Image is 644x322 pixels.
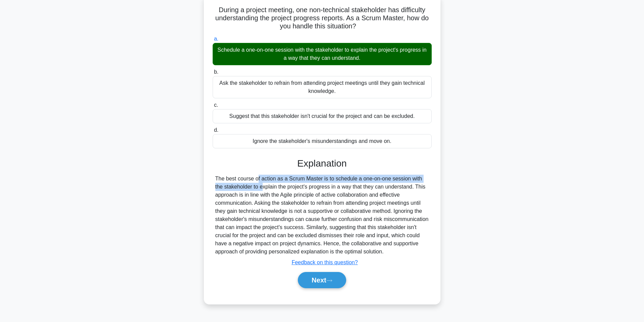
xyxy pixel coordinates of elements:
h3: Explanation [217,158,428,169]
div: Suggest that this stakeholder isn't crucial for the project and can be excluded. [213,109,432,123]
div: The best course of action as a Scrum Master is to schedule a one-on-one session with the stakehol... [215,175,429,256]
a: Feedback on this question? [292,259,358,265]
span: b. [214,69,218,75]
div: Ask the stakeholder to refrain from attending project meetings until they gain technical knowledge. [213,76,432,98]
button: Next [298,272,346,288]
h5: During a project meeting, one non-technical stakeholder has difficulty understanding the project ... [212,6,432,31]
span: c. [214,102,218,108]
div: Schedule a one-on-one session with the stakeholder to explain the project's progress in a way tha... [213,43,432,65]
div: Ignore the stakeholder's misunderstandings and move on. [213,134,432,148]
span: d. [214,127,218,133]
span: a. [214,36,218,42]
